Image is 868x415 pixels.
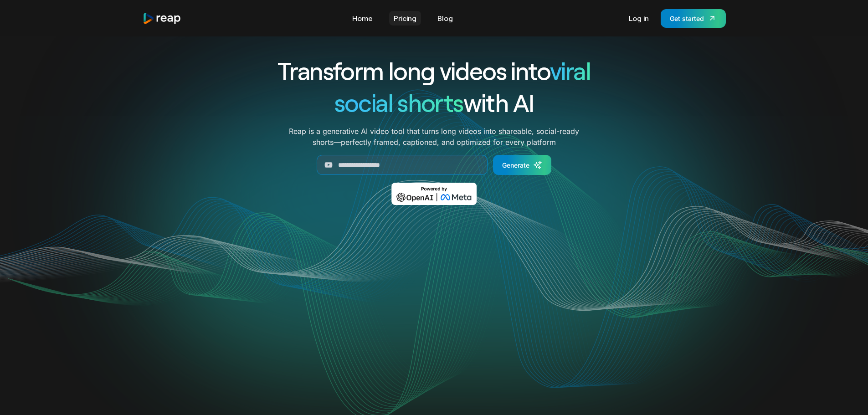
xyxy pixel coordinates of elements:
video: Your browser does not support the video tag. [251,218,617,402]
a: Generate [493,155,551,175]
img: Powered by OpenAI & Meta [391,183,477,205]
span: viral [550,56,591,85]
p: Reap is a generative AI video tool that turns long videos into shareable, social-ready shorts—per... [289,126,579,148]
a: Home [348,11,377,26]
a: home [143,12,182,25]
h1: Transform long videos into [245,55,624,87]
span: social shorts [334,87,463,117]
img: reap logo [143,12,182,25]
a: Get started [661,9,726,28]
div: Get started [670,14,704,23]
a: Blog [433,11,457,26]
h1: with AI [245,87,624,118]
div: Generate [502,160,529,170]
a: Pricing [389,11,421,26]
form: Generate Form [245,155,624,175]
a: Log in [624,11,653,26]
